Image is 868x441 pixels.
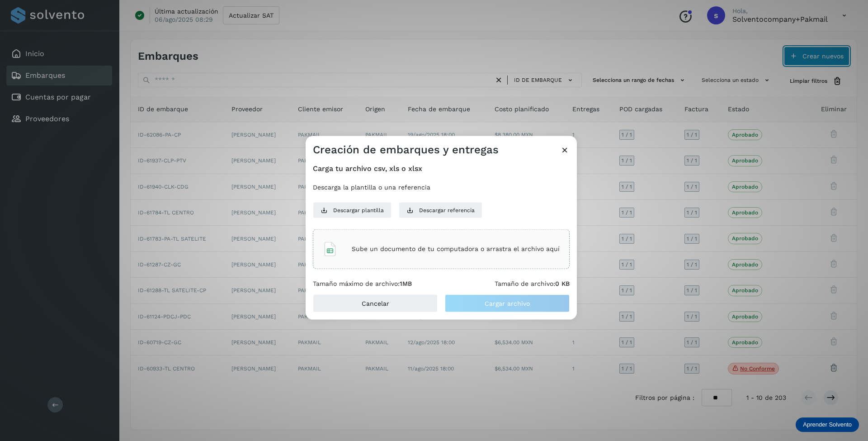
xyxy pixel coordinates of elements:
[362,300,389,307] span: Cancelar
[313,164,570,172] h4: Carga tu archivo csv, xls o xlsx
[313,280,412,287] p: Tamaño máximo de archivo:
[352,245,560,253] p: Sube un documento de tu computadora o arrastra el archivo aquí
[485,300,530,307] span: Cargar archivo
[313,183,570,191] p: Descarga la plantilla o una referencia
[495,280,570,287] p: Tamaño de archivo:
[399,202,482,218] button: Descargar referencia
[333,206,384,214] span: Descargar plantilla
[796,417,859,432] div: Aprender Solvento
[400,280,412,287] b: 1MB
[803,421,852,428] p: Aprender Solvento
[419,206,475,214] span: Descargar referencia
[555,280,570,287] b: 0 KB
[313,143,499,156] h3: Creación de embarques y entregas
[445,294,570,313] button: Cargar archivo
[313,294,438,313] button: Cancelar
[313,202,392,218] button: Descargar plantilla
